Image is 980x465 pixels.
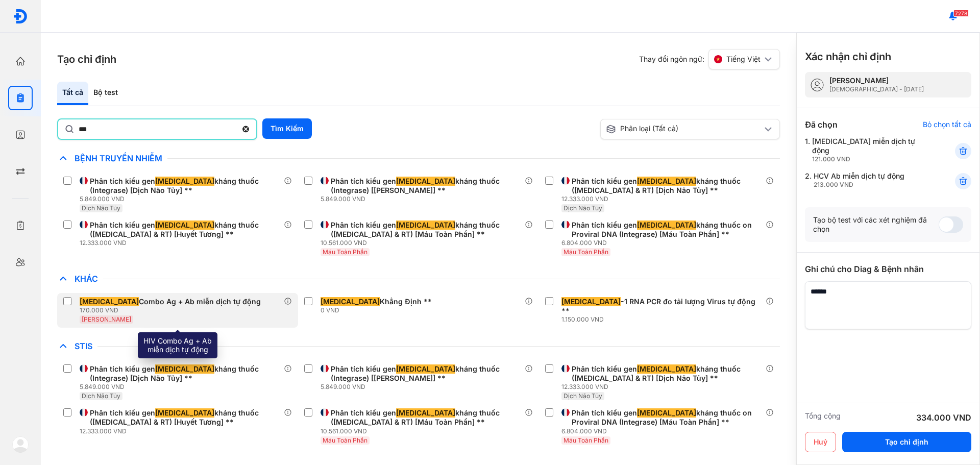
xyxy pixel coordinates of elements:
[90,364,280,383] div: Phân tích kiểu gen kháng thuốc (Integrase) [Dịch Não Tủy] **
[563,204,602,212] span: Dịch Não Tủy
[262,118,312,139] button: Tìm Kiếm
[805,50,891,64] h3: Xác nhận chỉ định
[13,9,28,24] img: logo
[321,239,525,247] div: 10.561.000 VND
[812,137,930,163] div: [MEDICAL_DATA] miễn dịch tự động
[323,248,367,256] span: Máu Toàn Phần
[814,172,904,189] div: HCV Ab miễn dịch tự động
[563,436,608,444] span: Máu Toàn Phần
[82,204,120,212] span: Dịch Não Tủy
[572,221,762,239] div: Phân tích kiểu gen kháng thuốc on Proviral DNA (Integrase) [Máu Toàn Phần] **
[805,263,971,275] div: Ghi chú cho Diag & Bệnh nhân
[805,118,838,131] div: Đã chọn
[331,364,521,383] div: Phân tích kiểu gen kháng thuốc (Integrase) [[PERSON_NAME]] **
[57,52,116,66] h3: Tạo chỉ định
[331,408,521,427] div: Phân tích kiểu gen kháng thuốc ([MEDICAL_DATA] & RT) [Máu Toàn Phần] **
[69,341,97,351] span: STIs
[805,432,836,452] button: Huỷ
[805,172,930,189] div: 2.
[637,408,696,418] span: [MEDICAL_DATA]
[563,248,608,256] span: Máu Toàn Phần
[82,315,131,323] span: [PERSON_NAME]
[80,306,265,314] div: 170.000 VND
[561,239,766,247] div: 6.804.000 VND
[57,82,88,105] div: Tất cả
[396,408,455,418] span: [MEDICAL_DATA]
[90,221,280,239] div: Phân tích kiểu gen kháng thuốc ([MEDICAL_DATA] & RT) [Huyết Tương] **
[155,177,214,186] span: [MEDICAL_DATA]
[396,364,455,374] span: [MEDICAL_DATA]
[923,120,971,129] div: Bỏ chọn tất cả
[155,221,214,230] span: [MEDICAL_DATA]
[814,181,904,189] div: 213.000 VND
[80,195,284,203] div: 5.849.000 VND
[953,10,969,17] span: 7278
[726,55,761,64] span: Tiếng Việt
[323,436,367,444] span: Máu Toàn Phần
[396,221,455,230] span: [MEDICAL_DATA]
[90,177,280,195] div: Phân tích kiểu gen kháng thuốc (Integrase) [Dịch Não Tủy] **
[561,427,766,435] div: 6.804.000 VND
[12,436,29,453] img: logo
[916,411,971,424] div: 334.000 VND
[829,85,924,93] div: [DEMOGRAPHIC_DATA] - [DATE]
[69,153,167,163] span: Bệnh Truyền Nhiễm
[82,392,120,400] span: Dịch Não Tủy
[561,315,766,324] div: 1.150.000 VND
[805,411,841,424] div: Tổng cộng
[80,239,284,247] div: 12.333.000 VND
[321,297,432,306] div: Khẳng Định **
[606,124,762,134] div: Phân loại (Tất cả)
[812,155,930,163] div: 121.000 VND
[561,297,621,306] span: [MEDICAL_DATA]
[155,408,214,418] span: [MEDICAL_DATA]
[805,137,930,163] div: 1.
[88,82,123,105] div: Bộ test
[321,427,525,435] div: 10.561.000 VND
[80,297,261,306] div: Combo Ag + Ab miễn dịch tự động
[561,297,762,315] div: -1 RNA PCR đo tải lượng Virus tự động **
[829,76,924,85] div: [PERSON_NAME]
[396,177,455,186] span: [MEDICAL_DATA]
[637,364,696,374] span: [MEDICAL_DATA]
[572,408,762,427] div: Phân tích kiểu gen kháng thuốc on Proviral DNA (Integrase) [Máu Toàn Phần] **
[321,306,436,314] div: 0 VND
[321,297,380,306] span: [MEDICAL_DATA]
[639,49,780,69] div: Thay đổi ngôn ngữ:
[637,177,696,186] span: [MEDICAL_DATA]
[572,364,762,383] div: Phân tích kiểu gen kháng thuốc ([MEDICAL_DATA] & RT) [Dịch Não Tủy] **
[561,195,766,203] div: 12.333.000 VND
[637,221,696,230] span: [MEDICAL_DATA]
[90,408,280,427] div: Phân tích kiểu gen kháng thuốc ([MEDICAL_DATA] & RT) [Huyết Tương] **
[813,215,939,234] div: Tạo bộ test với các xét nghiệm đã chọn
[321,383,525,391] div: 5.849.000 VND
[80,297,139,306] span: [MEDICAL_DATA]
[331,177,521,195] div: Phân tích kiểu gen kháng thuốc (Integrase) [[PERSON_NAME]] **
[842,432,971,452] button: Tạo chỉ định
[572,177,762,195] div: Phân tích kiểu gen kháng thuốc ([MEDICAL_DATA] & RT) [Dịch Não Tủy] **
[331,221,521,239] div: Phân tích kiểu gen kháng thuốc ([MEDICAL_DATA] & RT) [Máu Toàn Phần] **
[80,427,284,435] div: 12.333.000 VND
[80,383,284,391] div: 5.849.000 VND
[155,364,214,374] span: [MEDICAL_DATA]
[321,195,525,203] div: 5.849.000 VND
[563,392,602,400] span: Dịch Não Tủy
[561,383,766,391] div: 12.333.000 VND
[69,274,103,284] span: Khác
